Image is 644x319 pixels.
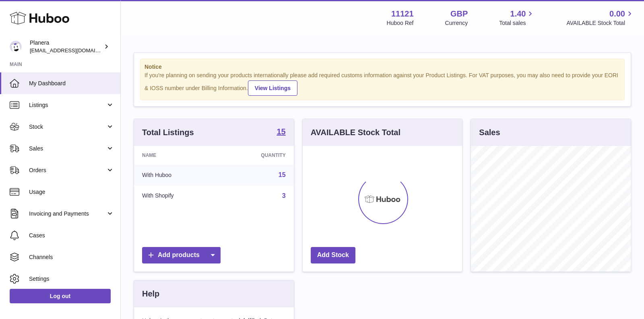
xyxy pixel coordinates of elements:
[29,232,114,239] span: Cases
[29,80,114,87] span: My Dashboard
[609,8,625,19] span: 0.00
[220,146,294,165] th: Quantity
[144,63,620,71] strong: Notice
[29,188,114,196] span: Usage
[566,8,634,27] a: 0.00 AVAILABLE Stock Total
[142,127,194,138] h3: Total Listings
[510,8,526,19] span: 1.40
[479,127,500,138] h3: Sales
[311,127,400,138] h3: AVAILABLE Stock Total
[445,19,468,27] div: Currency
[29,167,106,174] span: Orders
[279,171,286,178] a: 15
[29,101,106,109] span: Listings
[499,8,535,27] a: 1.40 Total sales
[277,128,285,137] a: 15
[30,39,102,54] div: Planera
[29,275,114,283] span: Settings
[10,41,22,53] img: saiyani@planera.care
[30,47,118,54] span: [EMAIL_ADDRESS][DOMAIN_NAME]
[134,146,220,165] th: Name
[134,165,220,185] td: With Huboo
[29,210,106,218] span: Invoicing and Payments
[282,192,286,199] a: 3
[29,145,106,152] span: Sales
[277,128,285,136] strong: 15
[450,8,468,19] strong: GBP
[142,288,159,299] h3: Help
[29,253,114,261] span: Channels
[144,72,620,96] div: If you're planning on sending your products internationally please add required customs informati...
[499,19,535,27] span: Total sales
[142,247,221,263] a: Add products
[29,123,106,131] span: Stock
[566,19,634,27] span: AVAILABLE Stock Total
[134,185,220,206] td: With Shopify
[311,247,355,263] a: Add Stock
[10,289,111,303] a: Log out
[391,8,414,19] strong: 11121
[387,19,414,27] div: Huboo Ref
[248,80,297,96] a: View Listings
